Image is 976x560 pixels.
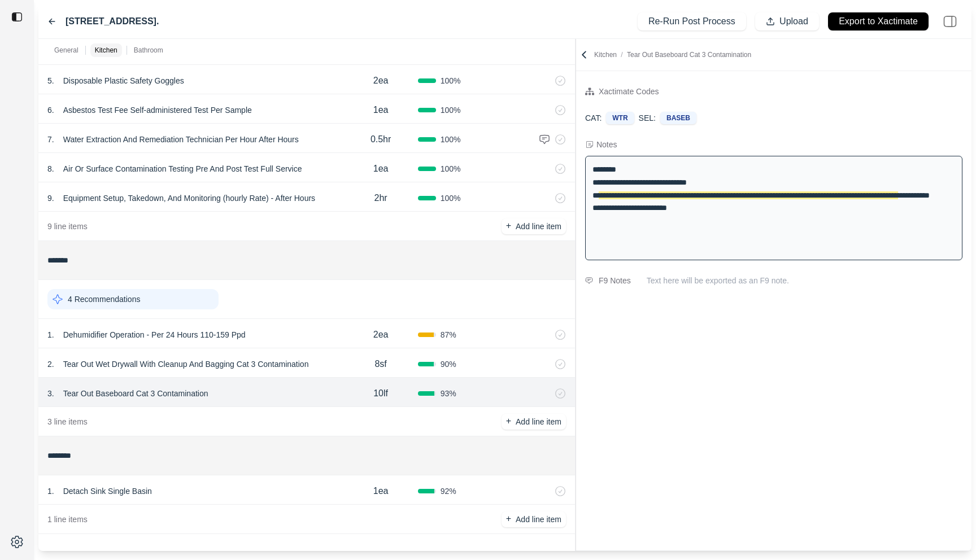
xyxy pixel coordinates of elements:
[516,221,561,232] p: Add line item
[374,191,387,205] p: 2hr
[59,386,213,401] p: Tear Out Baseboard Cat 3 Contamination
[68,294,140,305] p: 4 Recommendations
[373,328,389,342] p: 2ea
[59,327,250,343] p: Dehumidifier Operation - Per 24 Hours 110-159 Ppd
[47,358,54,370] p: 2 .
[59,73,189,89] p: Disposable Plastic Safety Goggles
[539,134,550,145] img: comment
[441,134,461,145] span: 100 %
[506,415,511,428] p: +
[54,46,79,55] p: General
[373,484,389,498] p: 1ea
[47,134,54,145] p: 7 .
[47,163,54,174] p: 8 .
[441,358,456,370] span: 90 %
[516,416,561,427] p: Add line item
[59,161,307,177] p: Air Or Surface Contamination Testing Pre And Post Test Full Service
[585,277,593,284] img: comment
[648,15,735,28] p: Re-Run Post Process
[638,12,746,30] button: Re-Run Post Process
[373,103,389,117] p: 1ea
[779,15,808,28] p: Upload
[11,11,23,23] img: toggle sidebar
[59,483,156,499] p: Detach Sink Single Basin
[627,51,751,59] span: Tear Out Baseboard Cat 3 Contamination
[47,514,88,525] p: 1 line items
[371,133,391,146] p: 0.5hr
[502,218,566,234] button: +Add line item
[441,485,456,497] span: 92 %
[506,220,511,233] p: +
[606,112,634,124] div: WTR
[66,15,159,28] label: [STREET_ADDRESS].
[441,193,461,204] span: 100 %
[502,414,566,430] button: +Add line item
[373,74,389,88] p: 2ea
[47,388,54,399] p: 3 .
[647,275,962,286] p: Text here will be exported as an F9 note.
[95,46,117,55] p: Kitchen
[59,190,320,206] p: Equipment Setup, Takedown, And Monitoring (hourly Rate) - After Hours
[441,75,461,86] span: 100 %
[502,511,566,527] button: +Add line item
[59,102,256,118] p: Asbestos Test Fee Self-administered Test Per Sample
[441,163,461,174] span: 100 %
[47,221,88,232] p: 9 line items
[938,9,962,34] img: right-panel.svg
[47,193,54,204] p: 9 .
[373,387,388,400] p: 10lf
[441,329,456,340] span: 87 %
[594,50,751,59] p: Kitchen
[839,15,918,28] p: Export to Xactimate
[47,416,88,427] p: 3 line items
[585,112,602,124] p: CAT:
[441,388,456,399] span: 93 %
[374,357,386,371] p: 8sf
[828,12,929,30] button: Export to Xactimate
[47,329,54,340] p: 1 .
[47,104,54,116] p: 6 .
[516,514,561,525] p: Add line item
[441,104,461,116] span: 100 %
[755,12,819,30] button: Upload
[599,85,659,98] div: Xactimate Codes
[506,513,511,526] p: +
[134,46,163,55] p: Bathroom
[617,51,627,59] span: /
[59,356,313,372] p: Tear Out Wet Drywall With Cleanup And Bagging Cat 3 Contamination
[47,75,54,86] p: 5 .
[599,274,631,287] div: F9 Notes
[373,162,389,176] p: 1ea
[59,132,303,147] p: Water Extraction And Remediation Technician Per Hour After Hours
[639,112,656,124] p: SEL:
[596,139,617,150] div: Notes
[660,112,696,124] div: BASEB
[47,485,54,497] p: 1 .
